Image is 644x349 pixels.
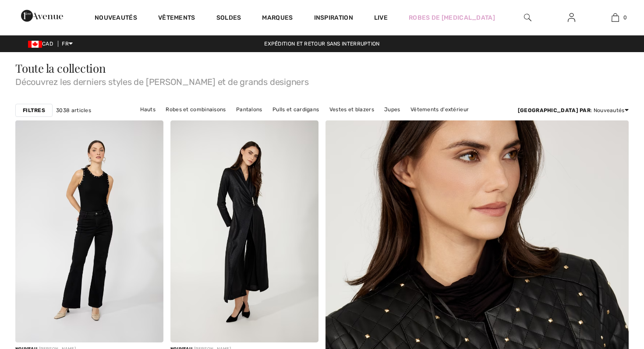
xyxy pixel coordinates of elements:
a: 0 [594,12,637,23]
a: Vêtements d'extérieur [406,104,473,115]
span: Découvrez les derniers styles de [PERSON_NAME] et de grands designers [15,74,629,86]
a: Pulls et cardigans [268,104,323,115]
a: Vêtements [158,14,195,23]
a: Jupes [380,104,405,115]
span: Toute la collection [15,60,106,76]
a: Robes de [MEDICAL_DATA] [409,13,495,22]
img: Mon panier [612,12,619,23]
a: Nouveautés [95,14,137,23]
span: 0 [623,14,627,21]
a: Pantalons [232,104,267,115]
img: Mes infos [568,12,575,23]
img: Jean Évasé Taille Moyenne modèle 253711. Noir [15,120,163,342]
a: Soldes [216,14,241,23]
a: Robes et combinaisons [161,104,230,115]
div: : Nouveautés [518,106,629,114]
span: 3038 articles [56,106,91,114]
a: Combinaison Élégante Col V modèle 254154. Noir/Noir [170,120,318,342]
span: CAD [28,41,57,47]
span: Inspiration [314,14,353,23]
a: Live [374,13,388,22]
a: Se connecter [561,12,582,23]
strong: [GEOGRAPHIC_DATA] par [518,107,591,113]
a: Vestes et blazers [325,104,379,115]
img: Canadian Dollar [28,41,42,48]
a: Marques [262,14,293,23]
strong: Filtres [23,106,45,114]
span: FR [62,41,73,47]
img: 1ère Avenue [21,7,63,25]
img: recherche [524,12,531,23]
a: Hauts [136,104,160,115]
